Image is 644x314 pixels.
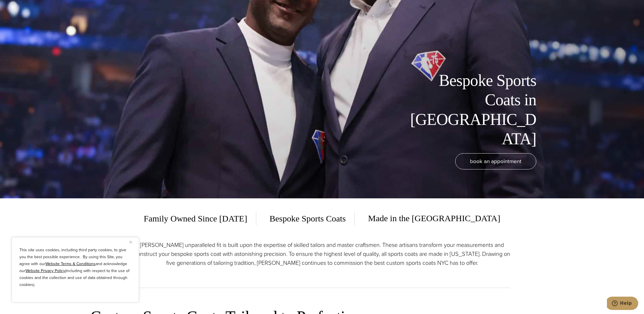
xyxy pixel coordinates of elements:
h1: Bespoke Sports Coats in [GEOGRAPHIC_DATA] [406,71,536,149]
a: Website Terms & Conditions [45,261,96,267]
a: book an appointment [455,153,536,169]
span: Family Owned Since [DATE] [144,212,256,226]
span: Bespoke Sports Coats [261,212,355,226]
span: book an appointment [470,157,522,165]
p: [PERSON_NAME] unparalleled fit is built upon the expertise of skilled tailors and master craftsme... [134,241,510,267]
button: Close [129,239,136,245]
img: Close [129,241,132,243]
p: This site uses cookies, including third party cookies, to give you the best possible experience. ... [19,247,131,288]
span: Made in the [GEOGRAPHIC_DATA] [359,211,500,226]
iframe: Opens a widget where you can chat to one of our agents [607,297,638,311]
a: Website Privacy Policy [25,268,65,274]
